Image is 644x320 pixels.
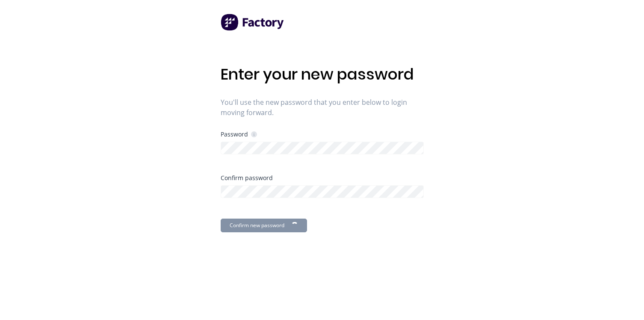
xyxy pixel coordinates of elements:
div: Password [221,130,257,138]
span: You'll use the new password that you enter below to login moving forward. [221,97,424,118]
button: Confirm new password [221,219,307,232]
img: Factory [221,14,285,31]
h1: Enter your new password [221,65,424,83]
div: Confirm password [221,175,424,181]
